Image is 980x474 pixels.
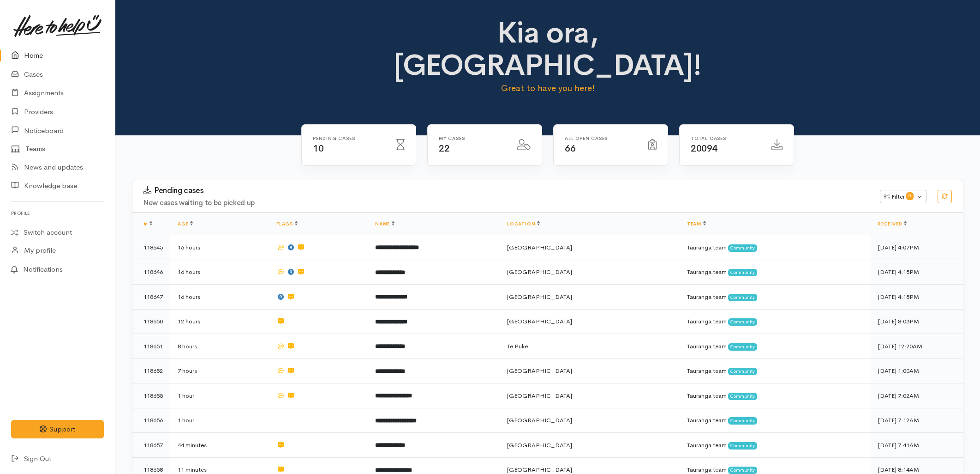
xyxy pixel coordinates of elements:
td: Tauranga team [680,260,871,285]
td: Tauranga team [680,334,871,359]
h6: My cases [439,136,506,141]
td: Tauranga team [680,235,871,260]
td: 118646 [132,260,170,285]
td: 118651 [132,334,170,359]
a: Name [375,221,394,227]
td: 1 hour [170,383,269,408]
p: Great to have you here! [343,82,753,95]
span: Community [728,318,757,326]
button: Filter0 [880,190,926,204]
td: Tauranga team [680,383,871,408]
h6: Pending cases [313,136,385,141]
td: Tauranga team [680,359,871,383]
td: Tauranga team [680,433,871,458]
span: Te Puke [507,342,528,350]
span: 0 [906,192,914,200]
h1: Kia ora, [GEOGRAPHIC_DATA]! [343,17,753,82]
span: 20094 [691,143,717,154]
span: [GEOGRAPHIC_DATA] [507,293,572,301]
h3: Pending cases [143,186,869,195]
span: [GEOGRAPHIC_DATA] [507,466,572,474]
td: 118655 [132,383,170,408]
span: [GEOGRAPHIC_DATA] [507,416,572,424]
a: Flags [276,221,298,227]
td: [DATE] 7:02AM [871,383,963,408]
span: Community [728,417,757,425]
td: 118645 [132,235,170,260]
span: Community [728,393,757,400]
span: [GEOGRAPHIC_DATA] [507,317,572,325]
h6: Profile [11,207,104,219]
td: 16 hours [170,260,269,285]
td: [DATE] 7:12AM [871,408,963,433]
span: Community [728,467,757,474]
td: 1 hour [170,408,269,433]
a: Location [507,221,540,227]
span: Community [728,269,757,276]
span: 66 [565,143,575,154]
td: 118647 [132,285,170,310]
span: Community [728,343,757,351]
td: [DATE] 4:15PM [871,260,963,285]
span: Community [728,442,757,450]
span: [GEOGRAPHIC_DATA] [507,441,572,449]
td: [DATE] 7:41AM [871,433,963,458]
td: 8 hours [170,334,269,359]
span: 22 [439,143,449,154]
a: Age [178,221,193,227]
td: 118650 [132,309,170,334]
button: Support [11,420,104,439]
td: [DATE] 4:07PM [871,235,963,260]
td: [DATE] 4:15PM [871,285,963,310]
span: Community [728,294,757,301]
td: 7 hours [170,359,269,383]
td: 16 hours [170,235,269,260]
td: 44 minutes [170,433,269,458]
td: [DATE] 12:20AM [871,334,963,359]
td: 16 hours [170,285,269,310]
td: [DATE] 8:03PM [871,309,963,334]
td: [DATE] 1:00AM [871,359,963,383]
td: Tauranga team [680,285,871,310]
span: Community [728,368,757,375]
h6: Total cases [691,136,760,141]
a: # [143,221,152,227]
span: [GEOGRAPHIC_DATA] [507,392,572,400]
a: Team [687,221,706,227]
td: 118652 [132,359,170,383]
td: 118656 [132,408,170,433]
span: Community [728,244,757,252]
a: Received [878,221,907,227]
td: Tauranga team [680,309,871,334]
span: [GEOGRAPHIC_DATA] [507,268,572,276]
td: Tauranga team [680,408,871,433]
span: 10 [313,143,323,154]
h4: New cases waiting to be picked up [143,199,869,207]
h6: All Open cases [565,136,637,141]
td: 118657 [132,433,170,458]
span: [GEOGRAPHIC_DATA] [507,243,572,251]
span: [GEOGRAPHIC_DATA] [507,367,572,375]
td: 12 hours [170,309,269,334]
